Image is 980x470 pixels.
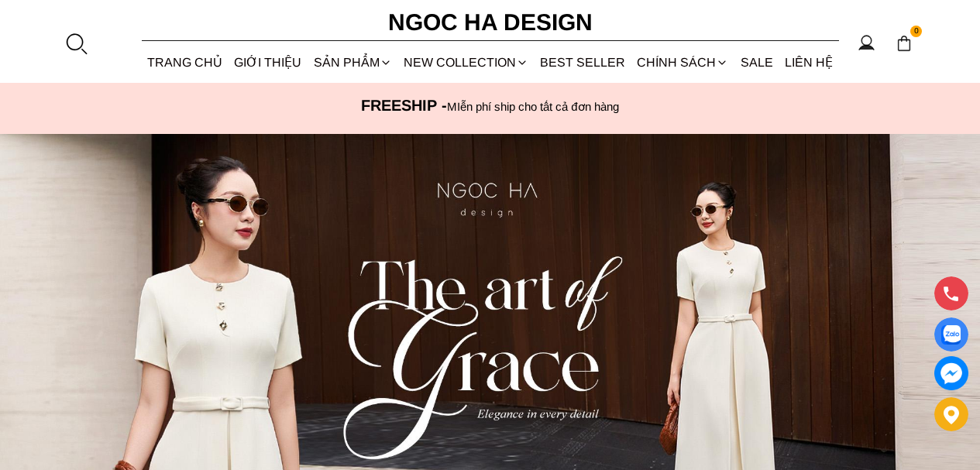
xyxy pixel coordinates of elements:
[934,317,968,352] a: Display image
[361,97,447,114] font: Freeship -
[397,42,534,83] a: NEW COLLECTION
[535,42,631,83] a: BEST SELLER
[734,42,779,83] a: SALE
[447,100,618,113] span: MIễn phí ship cho tất cả đơn hàng
[934,356,968,390] a: messenger
[308,42,397,83] div: SẢN PHẨM
[896,35,913,52] img: img-CART-ICON-ksit0nf1
[142,42,229,83] a: TRANG CHỦ
[229,42,308,83] a: GIỚI THIỆU
[941,325,961,345] img: Display image
[779,42,838,83] a: LIÊN HỆ
[910,26,923,38] span: 0
[631,42,734,83] div: Chính sách
[374,4,607,41] a: Ngoc Ha Design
